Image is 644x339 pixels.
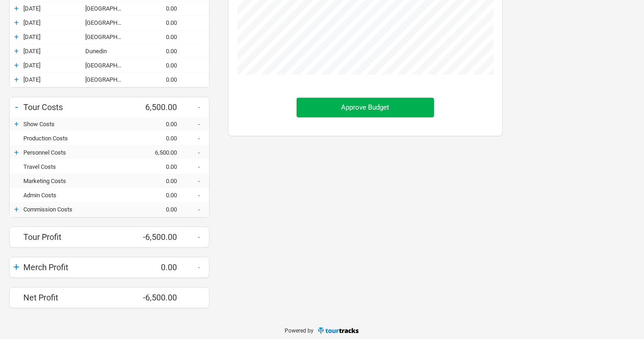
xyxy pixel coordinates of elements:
div: + [10,4,23,13]
button: Approve Budget [297,98,434,117]
div: 6,500.00 [131,149,186,156]
div: 0.00 [131,48,186,55]
span: Approve Budget [341,103,390,111]
div: 0.00 [131,163,186,170]
div: - [186,149,209,156]
div: + [10,46,23,56]
div: 0.00 [131,121,186,128]
div: + [10,75,23,84]
div: - [186,163,209,170]
div: 0.00 [131,19,186,26]
div: - [186,233,209,240]
div: Admin Costs [23,192,131,199]
div: Net Profit [23,293,131,302]
div: Merch Profit [23,262,131,272]
div: 6,500.00 [131,102,186,112]
div: 0.00 [131,262,186,272]
div: 0.00 [131,76,186,83]
div: Show Costs [23,121,131,128]
div: 28-Jun-25 [23,76,85,83]
div: 0.00 [131,192,186,199]
div: - [186,104,209,111]
img: TourTracks [317,327,359,334]
div: 0.00 [131,206,186,213]
div: 0.00 [131,5,186,12]
div: - [186,121,209,128]
div: Personnel Costs [23,149,131,156]
div: 08-Jun-25 [23,19,85,26]
div: + [10,148,23,157]
div: - [186,135,209,142]
div: Wellington [85,5,131,12]
div: 0.00 [131,62,186,69]
div: 26-Jun-25 [23,48,85,55]
div: 0.00 [131,33,186,40]
div: + [10,205,23,214]
div: + [10,61,23,70]
div: Dunedin [85,48,131,55]
div: 0.00 [131,178,186,184]
div: Christchurch [85,76,131,83]
div: - [186,192,209,199]
div: 21-Jun-25 [23,33,85,40]
div: Marketing Costs [23,178,131,184]
div: Commission Costs [23,206,131,213]
div: Christchurch [85,62,131,69]
div: + [10,261,23,273]
div: Auckland [85,33,131,40]
div: + [10,119,23,128]
div: + [10,32,23,41]
div: - [186,178,209,184]
div: Wellington [85,19,131,26]
div: - [186,264,209,271]
div: - [186,206,209,213]
div: Travel Costs [23,163,131,170]
div: Tour Profit [23,232,131,242]
div: 07-Jun-25 [23,5,85,12]
div: -6,500.00 [131,232,186,242]
div: 0.00 [131,135,186,142]
div: + [10,18,23,27]
div: 27-Jun-25 [23,62,85,69]
div: Production Costs [23,135,131,142]
div: -6,500.00 [131,293,186,302]
div: - [10,100,23,113]
div: Tour Costs [23,102,131,112]
span: Powered by [285,328,314,334]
